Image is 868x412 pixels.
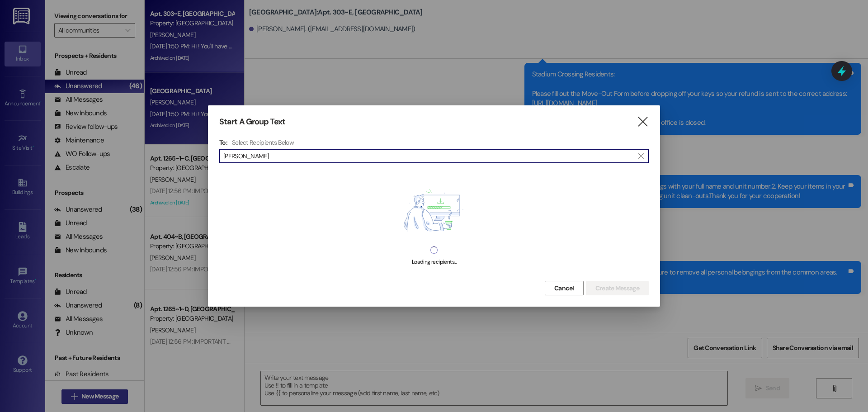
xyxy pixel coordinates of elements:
[219,117,285,127] h3: Start A Group Text
[586,281,649,295] button: Create Message
[637,117,649,127] i: 
[634,149,648,163] button: Clear text
[554,284,574,293] span: Cancel
[595,284,639,293] span: Create Message
[223,150,634,162] input: Search for any contact or apartment
[232,138,294,147] h4: Select Recipients Below
[219,138,227,147] h3: To:
[412,257,456,267] div: Loading recipients...
[545,281,584,295] button: Cancel
[638,152,643,160] i: 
